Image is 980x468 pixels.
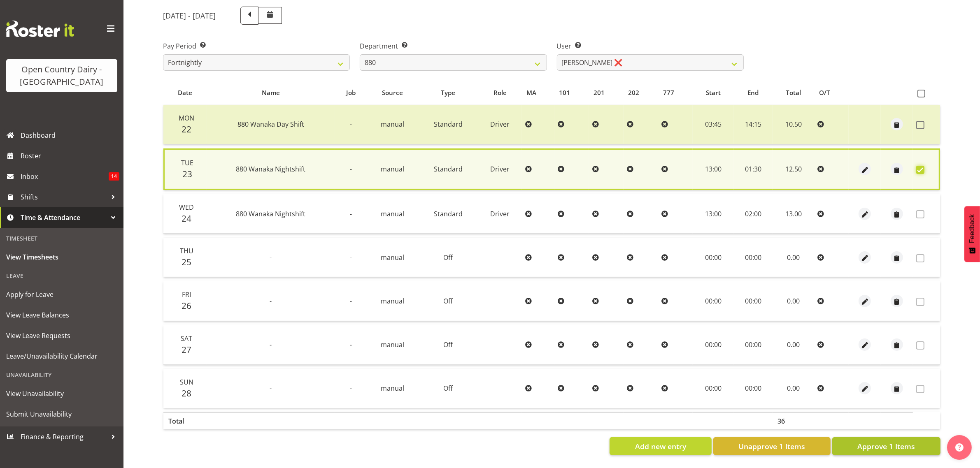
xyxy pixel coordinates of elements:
[21,431,107,443] span: Finance & Reporting
[693,105,733,144] td: 03:45
[262,88,280,97] span: Name
[418,105,478,144] td: Standard
[6,288,117,301] span: Apply for Leave
[6,329,117,342] span: View Leave Requests
[350,340,352,349] span: -
[21,211,107,224] span: Time & Attendance
[955,443,964,452] img: help-xxl-2.png
[786,88,801,97] span: Total
[693,369,733,408] td: 00:00
[968,214,976,243] span: Feedback
[182,168,192,180] span: 23
[734,105,773,144] td: 14:15
[381,209,404,218] span: manual
[179,114,194,123] span: Mon
[2,230,121,247] div: Timesheet
[382,88,403,97] span: Source
[350,297,352,306] span: -
[734,194,773,234] td: 02:00
[857,441,915,452] span: Approve 1 Items
[6,251,117,263] span: View Timesheets
[734,325,773,365] td: 00:00
[773,194,814,234] td: 13.00
[2,325,121,346] a: View Leave Requests
[964,206,980,262] button: Feedback - Show survey
[693,281,733,321] td: 00:00
[163,41,350,51] label: Pay Period
[350,253,352,262] span: -
[2,284,121,305] a: Apply for Leave
[270,253,272,262] span: -
[559,88,570,97] span: 101
[178,88,192,97] span: Date
[418,194,478,234] td: Standard
[350,384,352,393] span: -
[350,120,352,129] span: -
[418,325,478,365] td: Off
[773,148,814,190] td: 12.50
[663,88,674,97] span: 777
[594,88,605,97] span: 201
[2,247,121,267] a: View Timesheets
[21,150,119,162] span: Roster
[734,369,773,408] td: 00:00
[748,88,759,97] span: End
[418,281,478,321] td: Off
[2,305,121,325] a: View Leave Balances
[526,88,536,97] span: MA
[832,437,940,455] button: Approve 1 Items
[6,309,117,321] span: View Leave Balances
[182,300,191,311] span: 26
[179,203,194,212] span: Wed
[819,88,830,97] span: O/T
[182,387,191,399] span: 28
[236,209,306,218] span: 880 Wanaka Nightshift
[181,334,192,343] span: Sat
[381,120,404,129] span: manual
[2,383,121,404] a: View Unavailability
[734,238,773,277] td: 00:00
[182,123,191,135] span: 22
[418,148,478,190] td: Standard
[21,170,109,183] span: Inbox
[693,238,733,277] td: 00:00
[2,404,121,424] a: Submit Unavailability
[350,209,352,218] span: -
[381,253,404,262] span: manual
[350,164,352,174] span: -
[734,148,773,190] td: 01:30
[773,281,814,321] td: 0.00
[490,120,510,129] span: Driver
[493,88,507,97] span: Role
[773,105,814,144] td: 10.50
[360,41,547,51] label: Department
[163,412,207,429] th: Total
[182,256,191,268] span: 25
[6,387,117,400] span: View Unavailability
[738,441,805,452] span: Unapprove 1 Items
[490,209,510,218] span: Driver
[418,238,478,277] td: Off
[693,194,733,234] td: 13:00
[6,408,117,420] span: Submit Unavailability
[236,164,306,174] span: 880 Wanaka Nightshift
[180,378,193,387] span: Sun
[610,437,711,455] button: Add new entry
[557,41,744,51] label: User
[6,21,74,37] img: Rosterit website logo
[629,88,640,97] span: 202
[237,120,304,129] span: 880 Wanaka Day Shift
[773,238,814,277] td: 0.00
[706,88,721,97] span: Start
[381,340,404,349] span: manual
[490,164,510,174] span: Driver
[2,346,121,366] a: Leave/Unavailability Calendar
[2,366,121,383] div: Unavailability
[381,164,404,174] span: manual
[2,267,121,284] div: Leave
[270,340,272,349] span: -
[182,344,191,355] span: 27
[381,297,404,306] span: manual
[270,297,272,306] span: -
[182,290,191,299] span: Fri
